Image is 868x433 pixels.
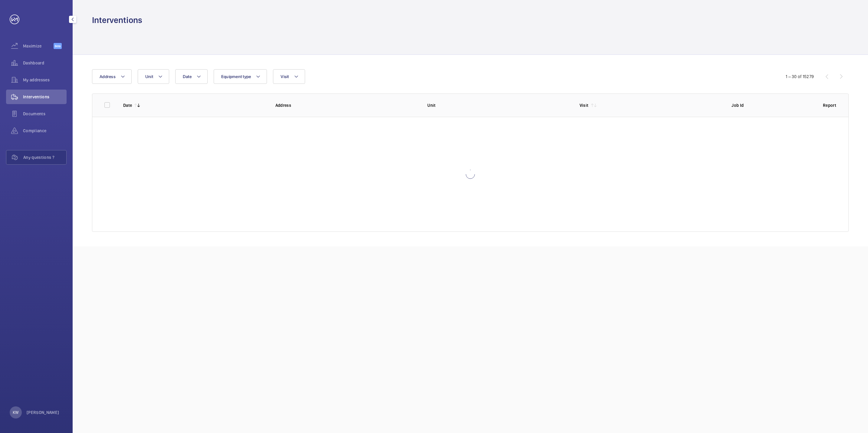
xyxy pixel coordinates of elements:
span: Equipment type [221,74,251,79]
span: Visit [281,74,289,79]
p: Report [823,102,836,108]
button: Equipment type [214,69,267,84]
p: Job Id [732,102,813,108]
span: Any questions ? [23,154,66,160]
div: 1 – 30 of 15279 [786,74,814,80]
span: Unit [145,74,153,79]
span: Date [183,74,192,79]
span: Documents [23,111,67,117]
p: KW [13,409,18,415]
span: Dashboard [23,60,67,66]
p: [PERSON_NAME] [27,409,59,415]
span: My addresses [23,77,67,83]
span: Beta [54,43,62,49]
span: Address [100,74,116,79]
button: Visit [273,69,305,84]
p: Date [123,102,132,108]
p: Visit [580,102,589,108]
span: Interventions [23,94,67,100]
h1: Interventions [92,15,142,26]
button: Date [175,69,208,84]
button: Address [92,69,132,84]
span: Compliance [23,128,67,134]
button: Unit [138,69,169,84]
p: Address [275,102,418,108]
span: Maximize [23,43,54,49]
p: Unit [427,102,570,108]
